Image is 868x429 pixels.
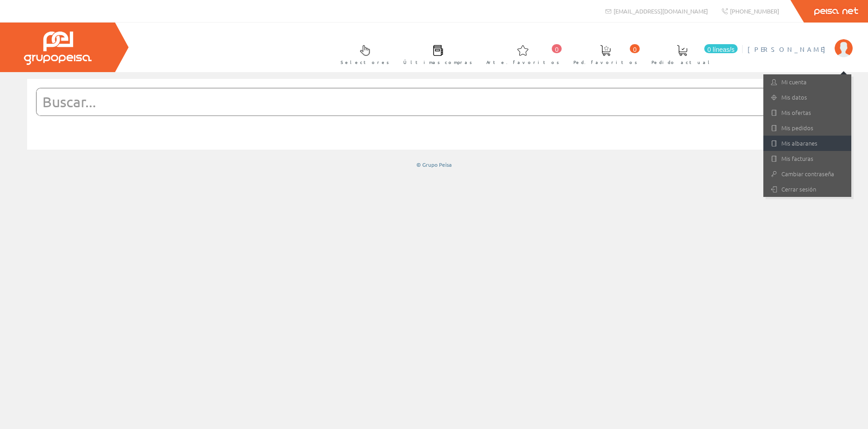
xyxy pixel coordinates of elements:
[24,32,92,65] img: Grupo Peisa
[37,88,809,115] input: Buscar...
[763,90,851,105] a: Mis datos
[781,139,817,147] font: Mis albaranes
[763,136,851,151] a: Mis albaranes
[781,185,816,193] font: Cerrar sesión
[403,59,472,65] font: Últimas compras
[651,59,713,65] font: Pedido actual
[748,45,830,53] font: [PERSON_NAME]
[730,7,779,15] font: [PHONE_NUMBER]
[748,37,853,46] a: [PERSON_NAME]
[781,169,834,178] font: Cambiar contraseña
[781,154,813,163] font: Mis facturas
[555,46,559,53] font: 0
[763,166,851,182] a: Cambiar contraseña
[781,123,813,132] font: Mis pedidos
[763,105,851,120] a: Mis ofertas
[614,7,708,15] font: [EMAIL_ADDRESS][DOMAIN_NAME]
[486,59,559,65] font: Arte. favoritos
[763,120,851,136] a: Mis pedidos
[416,161,452,168] font: © Grupo Peisa
[707,46,734,53] font: 0 líneas/s
[633,46,637,53] font: 0
[781,108,811,117] font: Mis ofertas
[781,78,807,86] font: Mi cuenta
[763,182,851,197] a: Cerrar sesión
[573,59,637,65] font: Ped. favoritos
[763,151,851,166] a: Mis facturas
[332,37,394,70] a: Selectores
[781,93,807,101] font: Mis datos
[763,74,851,90] a: Mi cuenta
[394,37,477,70] a: Últimas compras
[341,59,389,65] font: Selectores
